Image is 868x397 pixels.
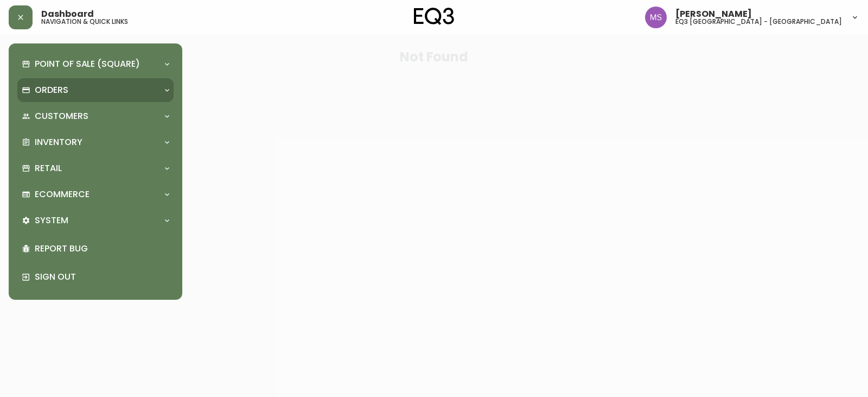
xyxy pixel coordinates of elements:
p: Orders [35,84,68,96]
div: Ecommerce [17,182,174,206]
h5: eq3 [GEOGRAPHIC_DATA] - [GEOGRAPHIC_DATA] [675,18,842,25]
img: 1b6e43211f6f3cc0b0729c9049b8e7af [645,7,667,28]
p: Sign Out [35,271,169,283]
h5: navigation & quick links [41,18,128,25]
p: Report Bug [35,243,169,255]
div: System [17,209,174,232]
div: Inventory [17,130,174,154]
div: Sign Out [17,263,174,291]
span: [PERSON_NAME] [675,10,752,18]
p: Ecommerce [35,188,90,200]
p: Point of Sale (Square) [35,58,140,70]
img: logo [414,8,454,25]
div: Point of Sale (Square) [17,52,174,76]
span: Dashboard [41,10,94,18]
div: Orders [17,78,174,102]
div: Customers [17,104,174,128]
div: Retail [17,156,174,180]
p: Retail [35,162,62,174]
p: Customers [35,110,88,122]
p: System [35,215,68,226]
div: Report Bug [17,235,174,263]
p: Inventory [35,136,82,148]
